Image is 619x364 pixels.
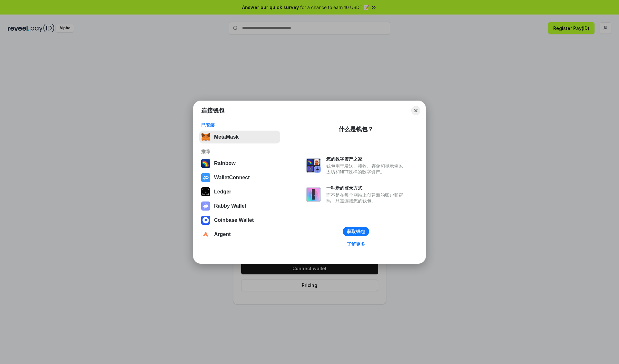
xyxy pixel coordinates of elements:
[201,187,210,196] img: svg+xml,%3Csvg%20xmlns%3D%22http%3A%2F%2Fwww.w3.org%2F2000%2Fsvg%22%20width%3D%2228%22%20height%3...
[326,163,406,175] div: 钱包用于发送、接收、存储和显示像以太坊和NFT这样的数字资产。
[201,149,278,154] div: 推荐
[199,200,280,212] button: Rabby Wallet
[201,122,278,128] div: 已安装
[214,134,239,140] div: MetaMask
[201,173,210,182] img: svg+xml,%3Csvg%20width%3D%2228%22%20height%3D%2228%22%20viewBox%3D%220%200%2028%2028%22%20fill%3D...
[306,158,321,173] img: svg+xml,%3Csvg%20xmlns%3D%22http%3A%2F%2Fwww.w3.org%2F2000%2Fsvg%22%20fill%3D%22none%22%20viewBox...
[199,157,280,170] button: Rainbow
[411,106,420,115] button: Close
[201,216,210,225] img: svg+xml,%3Csvg%20width%3D%2228%22%20height%3D%2228%22%20viewBox%3D%220%200%2028%2028%22%20fill%3D...
[347,241,365,247] div: 了解更多
[326,192,406,204] div: 而不是在每个网站上创建新的账户和密码，只需连接您的钱包。
[343,227,369,236] button: 获取钱包
[201,133,210,142] img: svg+xml,%3Csvg%20fill%3D%22none%22%20height%3D%2233%22%20viewBox%3D%220%200%2035%2033%22%20width%...
[201,202,210,211] img: svg+xml,%3Csvg%20xmlns%3D%22http%3A%2F%2Fwww.w3.org%2F2000%2Fsvg%22%20fill%3D%22none%22%20viewBox...
[199,214,280,227] button: Coinbase Wallet
[339,125,373,133] div: 什么是钱包？
[199,228,280,241] button: Argent
[214,217,254,223] div: Coinbase Wallet
[199,171,280,184] button: WalletConnect
[199,185,280,198] button: Ledger
[201,107,224,114] h1: 连接钱包
[199,131,280,143] button: MetaMask
[343,240,369,248] a: 了解更多
[326,156,406,162] div: 您的数字资产之家
[326,185,406,191] div: 一种新的登录方式
[306,187,321,202] img: svg+xml,%3Csvg%20xmlns%3D%22http%3A%2F%2Fwww.w3.org%2F2000%2Fsvg%22%20fill%3D%22none%22%20viewBox...
[214,231,231,237] div: Argent
[201,159,210,168] img: svg+xml,%3Csvg%20width%3D%22120%22%20height%3D%22120%22%20viewBox%3D%220%200%20120%20120%22%20fil...
[347,229,365,234] div: 获取钱包
[214,189,231,195] div: Ledger
[214,203,246,209] div: Rabby Wallet
[201,230,210,239] img: svg+xml,%3Csvg%20width%3D%2228%22%20height%3D%2228%22%20viewBox%3D%220%200%2028%2028%22%20fill%3D...
[214,175,250,181] div: WalletConnect
[214,161,236,166] div: Rainbow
